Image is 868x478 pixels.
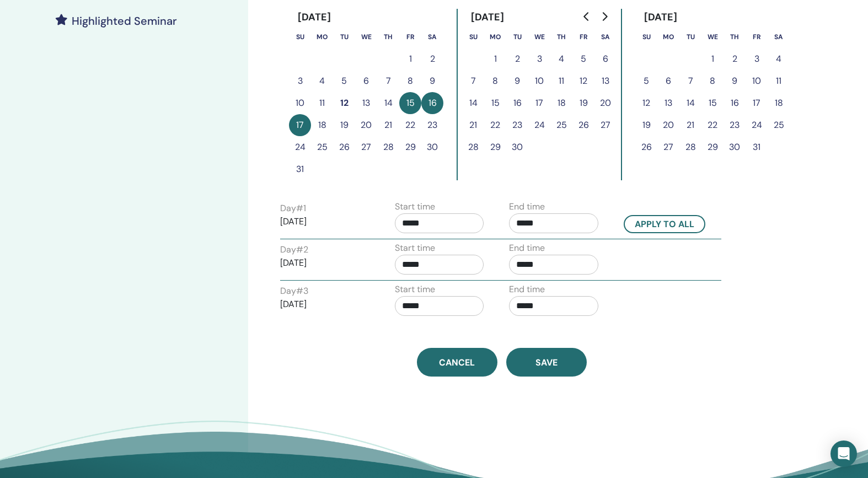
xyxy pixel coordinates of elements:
h4: Highlighted Seminar [72,14,177,28]
button: 14 [679,92,701,114]
button: 21 [462,114,484,136]
button: 16 [724,92,746,114]
button: 28 [679,136,701,158]
th: Thursday [724,26,746,48]
span: Cancel [439,357,475,368]
button: 13 [355,92,377,114]
button: 28 [377,136,399,158]
button: 5 [635,70,657,92]
button: 9 [724,70,746,92]
button: 25 [768,114,790,136]
th: Tuesday [506,26,528,48]
button: 31 [746,136,768,158]
button: 14 [462,92,484,114]
th: Saturday [421,26,443,48]
button: 29 [484,136,506,158]
button: 21 [679,114,701,136]
button: 26 [333,136,355,158]
div: Open Intercom Messenger [831,441,857,467]
a: Cancel [417,348,497,377]
label: Day # 2 [280,243,308,256]
button: 16 [421,92,443,114]
button: 26 [572,114,594,136]
button: 20 [594,92,617,114]
button: 4 [311,70,333,92]
button: 14 [377,92,399,114]
button: 2 [421,48,443,70]
button: 1 [399,48,421,70]
button: 8 [484,70,506,92]
button: 2 [724,48,746,70]
th: Sunday [462,26,484,48]
th: Wednesday [355,26,377,48]
button: 23 [506,114,528,136]
button: 12 [635,92,657,114]
button: 13 [657,92,679,114]
button: 26 [635,136,657,158]
label: Start time [395,283,435,296]
button: 30 [421,136,443,158]
button: 8 [701,70,724,92]
button: 9 [506,70,528,92]
button: 20 [355,114,377,136]
button: 19 [635,114,657,136]
th: Wednesday [528,26,550,48]
th: Tuesday [333,26,355,48]
button: 30 [506,136,528,158]
button: 19 [333,114,355,136]
button: 30 [724,136,746,158]
button: 5 [333,70,355,92]
button: 6 [657,70,679,92]
th: Friday [746,26,768,48]
button: 1 [701,48,724,70]
button: Save [506,348,587,377]
th: Friday [572,26,594,48]
button: Go to previous month [578,6,596,28]
button: 11 [311,92,333,114]
button: 31 [289,158,311,180]
button: 3 [289,70,311,92]
button: 10 [746,70,768,92]
button: 21 [377,114,399,136]
th: Saturday [594,26,617,48]
button: 22 [701,114,724,136]
th: Monday [484,26,506,48]
p: [DATE] [280,298,369,311]
th: Sunday [289,26,311,48]
button: 4 [550,48,572,70]
button: 12 [572,70,594,92]
button: 23 [421,114,443,136]
button: 15 [399,92,421,114]
button: 5 [572,48,594,70]
button: 3 [528,48,550,70]
button: 9 [421,70,443,92]
button: 10 [289,92,311,114]
button: 28 [462,136,484,158]
button: 2 [506,48,528,70]
th: Monday [311,26,333,48]
label: Day # 3 [280,284,308,298]
th: Monday [657,26,679,48]
button: 17 [528,92,550,114]
th: Sunday [635,26,657,48]
button: 7 [679,70,701,92]
div: [DATE] [289,9,340,26]
button: 23 [724,114,746,136]
button: 12 [333,92,355,114]
button: 6 [355,70,377,92]
button: Go to next month [596,6,613,28]
button: 22 [399,114,421,136]
button: 27 [657,136,679,158]
button: 7 [377,70,399,92]
button: 24 [289,136,311,158]
button: 6 [594,48,617,70]
label: Start time [395,241,435,255]
button: 11 [768,70,790,92]
th: Saturday [768,26,790,48]
button: 3 [746,48,768,70]
th: Thursday [550,26,572,48]
label: End time [509,283,545,296]
button: 16 [506,92,528,114]
button: 13 [594,70,617,92]
th: Wednesday [701,26,724,48]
